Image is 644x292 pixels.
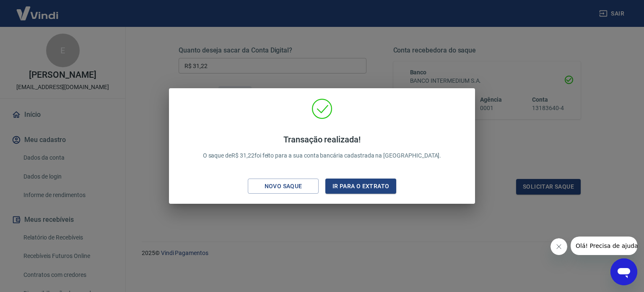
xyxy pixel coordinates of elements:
[610,258,637,285] iframe: Botão para abrir a janela de mensagens
[551,238,567,255] iframe: Fechar mensagem
[203,134,441,145] h4: Transação realizada!
[203,134,441,160] p: O saque de R$ 31,22 foi feito para a sua conta bancária cadastrada na [GEOGRAPHIC_DATA].
[571,237,637,255] iframe: Mensagem da empresa
[248,179,319,194] button: Novo saque
[254,181,312,192] div: Novo saque
[325,179,396,194] button: Ir para o extrato
[5,6,70,13] span: Olá! Precisa de ajuda?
